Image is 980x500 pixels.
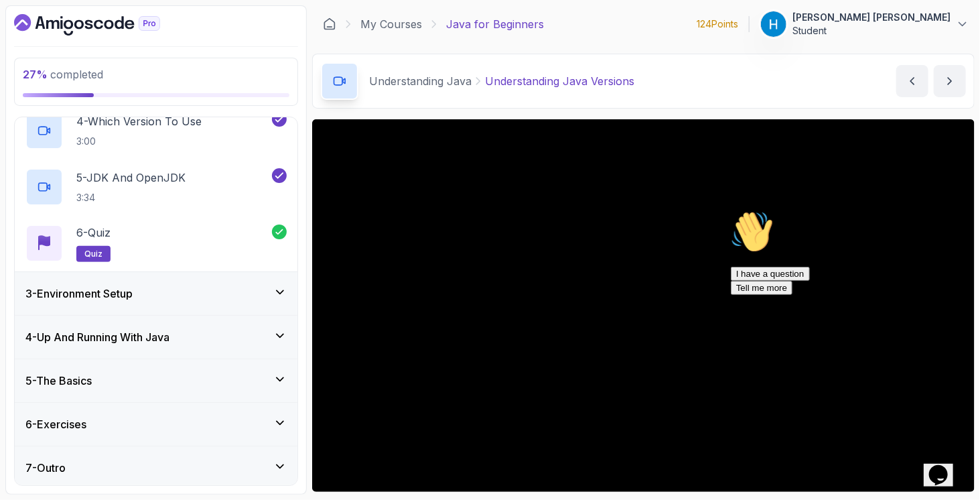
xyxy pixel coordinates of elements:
[15,359,297,402] button: 5-The Basics
[15,272,297,315] button: 3-Environment Setup
[25,168,287,206] button: 5-JDK And OpenJDK3:34
[76,191,186,204] p: 3:34
[23,68,48,81] span: 27 %
[761,11,786,37] img: user profile image
[934,65,966,97] button: next content
[25,416,86,432] h3: 6 - Exercises
[446,16,544,32] p: Java for Beginners
[25,286,133,302] h3: 3 - Environment Setup
[76,225,111,241] p: 6 - Quiz
[84,249,102,259] span: quiz
[697,17,738,31] p: 124 Points
[23,68,103,81] span: completed
[725,205,967,440] iframe: chat widget
[15,316,297,359] button: 4-Up And Running With Java
[792,24,951,38] p: Student
[15,446,297,489] button: 7-Outro
[25,225,287,262] button: 6-Quizquiz
[360,16,422,32] a: My Courses
[760,11,969,38] button: user profile image[PERSON_NAME] [PERSON_NAME]Student
[485,73,634,89] p: Understanding Java Versions
[25,112,287,149] button: 4-Which Version To Use3:00
[5,40,133,50] span: Hi! How can we help?
[76,170,186,186] p: 5 - JDK And OpenJDK
[25,329,169,345] h3: 4 - Up And Running With Java
[5,5,48,48] img: :wave:
[76,135,202,148] p: 3:00
[76,113,202,129] p: 4 - Which Version To Use
[924,446,967,487] iframe: chat widget
[792,11,951,24] p: [PERSON_NAME] [PERSON_NAME]
[896,65,928,97] button: previous content
[5,62,84,76] button: I have a question
[25,460,66,476] h3: 7 - Outro
[5,76,67,90] button: Tell me more
[369,73,472,89] p: Understanding Java
[25,373,92,389] h3: 5 - The Basics
[5,5,247,90] div: 👋Hi! How can we help?I have a questionTell me more
[15,403,297,446] button: 6-Exercises
[312,119,975,492] iframe: 3 - Understanding Java Versions
[323,17,336,31] a: Dashboard
[14,14,191,36] a: Dashboard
